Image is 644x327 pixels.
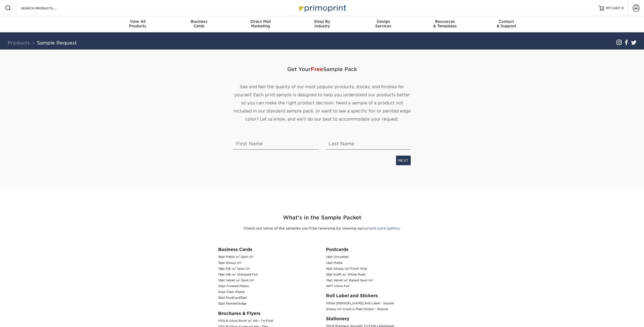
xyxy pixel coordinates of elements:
[414,19,476,24] span: Resources
[8,40,30,45] a: Products
[414,19,476,28] div: & Templates
[230,19,291,28] div: Marketing
[476,16,537,32] a: Contact& Support
[353,16,414,32] a: DesignServices
[291,19,353,24] span: Shop By
[107,19,169,24] span: View All
[230,19,291,24] span: Direct Mail
[606,6,620,10] span: MY CART
[621,6,624,10] span: 0
[396,156,411,165] a: NEXT
[311,66,323,72] span: Free
[326,300,426,312] p: White [PERSON_NAME] Roll Label - Square Glossy UV Crack-n-Peel Sticker - Round
[230,16,291,32] a: Direct MailMarketing
[353,19,414,24] span: Design
[476,19,537,24] span: Contact
[326,316,426,321] h3: Stationery
[363,226,400,230] a: sample pack gallery
[353,19,414,28] div: Services
[218,311,318,316] h3: Brochures & Flyers
[476,19,537,28] div: & Support
[37,40,77,45] a: Sample Request
[234,84,411,122] span: See and feel the quality of our most popular products, stocks, and finishes for yourself. Each pr...
[218,254,318,307] p: 16pt Matte w/ Spot UV 16pt Glossy UV 19pt Silk w/ Spot UV 19pt Silk w/ Stamped Foil 19pt Velvet w...
[218,247,318,252] h3: Business Cards
[291,16,353,32] a: Shop ByIndustry
[20,5,70,11] input: SEARCH PRODUCTS.....
[168,19,230,24] span: Business
[326,247,426,252] h3: Postcards
[414,16,476,32] a: Resources& Templates
[168,19,230,28] div: Cards
[297,3,347,13] img: Primoprint
[291,19,353,28] div: Industry
[326,254,426,289] p: 14pt Uncoated 14pt Matte 16pt Glossy UV-Front Only 18pt Kraft w/ White Mask 19pt Velvet w/ Raised...
[174,214,470,222] h2: What's in the Sample Packet
[107,19,169,28] div: Products
[168,16,230,32] a: BusinessCards
[326,293,426,298] h3: Roll Label and Stickers
[234,62,411,77] span: Get Your Sample Pack
[174,226,470,231] p: Check out some of the samples you’ll be receiving by viewing our .
[107,16,169,32] a: View AllProducts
